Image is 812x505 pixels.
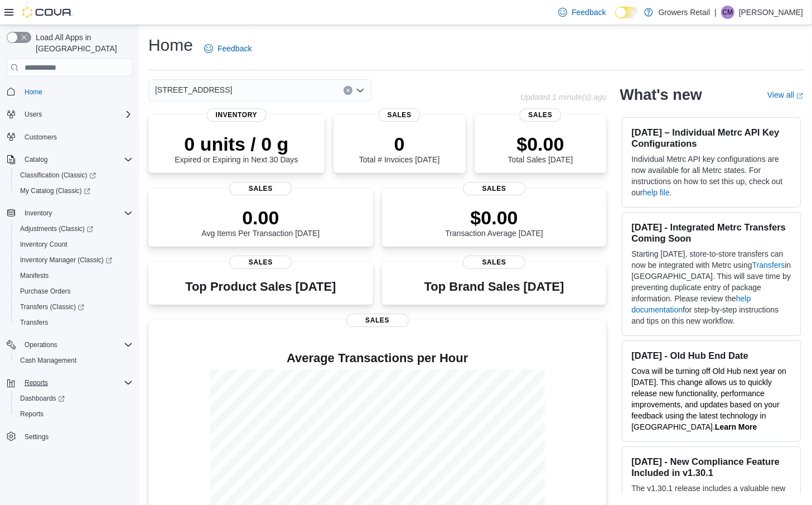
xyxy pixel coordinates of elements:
[20,376,52,389] button: Reports
[25,432,49,441] span: Settings
[554,1,610,23] a: Feedback
[20,108,46,121] button: Users
[631,127,791,149] h3: [DATE] – Individual Metrc API Key Configurations
[615,7,639,18] input: Dark Mode
[20,84,133,98] span: Home
[217,43,252,54] span: Feedback
[20,338,62,352] button: Operations
[359,133,439,164] div: Total # Invoices [DATE]
[346,314,409,327] span: Sales
[508,133,573,164] div: Total Sales [DATE]
[201,206,320,238] div: Avg Items Per Transaction [DATE]
[20,410,43,419] span: Reports
[2,83,137,99] button: Home
[229,182,292,195] span: Sales
[157,352,597,365] h4: Average Transactions per Hour
[16,285,133,298] span: Purchase Orders
[148,34,193,56] h1: Home
[620,86,702,104] h2: What's new
[424,280,564,294] h3: Top Brand Sales [DATE]
[25,133,57,142] span: Customers
[659,6,710,19] p: Growers Retail
[200,37,256,60] a: Feedback
[25,155,47,164] span: Catalog
[16,269,133,282] span: Manifests
[643,188,670,197] a: help file
[2,129,137,145] button: Customers
[631,367,786,431] span: Cova will be turning off Old Hub next year on [DATE]. This change allows us to quickly release ne...
[20,153,133,166] span: Catalog
[631,222,791,244] h3: [DATE] - Integrated Metrc Transfers Coming Soon
[20,356,76,365] span: Cash Management
[11,167,137,183] a: Classification (Classic)
[16,253,133,267] span: Inventory Manager (Classic)
[16,222,133,235] span: Adjustments (Classic)
[379,108,420,122] span: Sales
[20,318,48,327] span: Transfers
[11,353,137,368] button: Cash Management
[11,315,137,330] button: Transfers
[520,108,562,122] span: Sales
[20,394,65,403] span: Dashboards
[2,205,137,221] button: Inventory
[20,186,90,195] span: My Catalog (Classic)
[16,354,133,367] span: Cash Management
[20,153,52,166] button: Catalog
[359,133,439,155] p: 0
[2,107,137,122] button: Users
[11,183,137,199] a: My Catalog (Classic)
[16,407,48,421] a: Reports
[508,133,573,155] p: $0.00
[20,206,56,220] button: Inventory
[20,271,49,280] span: Manifests
[11,406,137,422] button: Reports
[615,18,616,19] span: Dark Mode
[20,131,61,144] a: Customers
[20,338,133,352] span: Operations
[25,209,52,218] span: Inventory
[16,253,117,267] a: Inventory Manager (Classic)
[20,376,133,389] span: Reports
[16,392,69,405] a: Dashboards
[201,206,320,229] p: 0.00
[631,153,791,198] p: Individual Metrc API key configurations are now available for all Metrc states. For instructions ...
[7,79,133,474] nav: Complex example
[463,256,525,269] span: Sales
[20,256,112,264] span: Inventory Manager (Classic)
[25,340,57,349] span: Operations
[16,300,133,314] span: Transfers (Classic)
[20,85,47,99] a: Home
[11,299,137,315] a: Transfers (Classic)
[11,252,137,268] a: Inventory Manager (Classic)
[752,261,785,270] a: Transfers
[2,375,137,391] button: Reports
[16,269,53,282] a: Manifests
[445,206,543,229] p: $0.00
[16,238,72,251] a: Inventory Count
[20,287,71,296] span: Purchase Orders
[185,280,336,294] h3: Top Product Sales [DATE]
[20,130,133,144] span: Customers
[11,268,137,283] button: Manifests
[715,422,757,431] a: Learn More
[631,456,791,478] h3: [DATE] - New Compliance Feature Included in v1.30.1
[229,256,292,269] span: Sales
[572,7,606,18] span: Feedback
[344,86,352,95] button: Clear input
[20,108,133,121] span: Users
[20,430,53,444] a: Settings
[16,316,133,329] span: Transfers
[31,32,133,54] span: Load All Apps in [GEOGRAPHIC_DATA]
[520,93,606,102] p: Updated 1 minute(s) ago
[356,86,365,95] button: Open list of options
[723,6,733,19] span: CM
[155,83,232,97] span: [STREET_ADDRESS]
[16,238,133,251] span: Inventory Count
[11,221,137,237] a: Adjustments (Classic)
[16,222,98,235] a: Adjustments (Classic)
[16,169,133,182] span: Classification (Classic)
[767,90,803,99] a: View allExternal link
[11,237,137,252] button: Inventory Count
[714,6,717,19] p: |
